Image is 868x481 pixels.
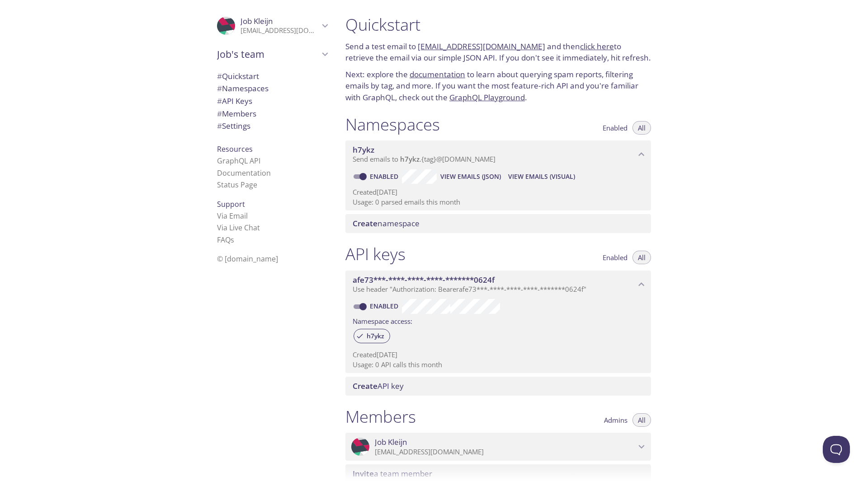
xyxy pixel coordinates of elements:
div: h7ykz namespace [345,140,651,168]
button: View Emails (Visual) [505,169,579,184]
p: [EMAIL_ADDRESS][DOMAIN_NAME] [241,26,319,35]
span: # [217,96,222,106]
a: Status Page [217,180,257,190]
span: Send emails to . {tag} @[DOMAIN_NAME] [353,154,495,163]
div: Namespaces [210,82,335,95]
h1: Namespaces [345,114,440,135]
p: Next: explore the to learn about querying spam reports, filtering emails by tag, and more. If you... [345,69,651,103]
p: Send a test email to and then to retrieve the email via our simple JSON API. If you don't see it ... [345,41,651,64]
p: Created [DATE] [353,350,644,360]
button: Admins [599,413,633,427]
div: Members [210,107,335,120]
div: h7ykz [354,329,390,343]
a: Enabled [368,172,402,181]
a: GraphQL Playground [449,92,525,103]
div: Create namespace [345,214,651,233]
span: Create [353,218,377,229]
p: Created [DATE] [353,187,644,197]
h1: API keys [345,244,406,264]
span: Job's team [217,48,319,61]
label: Namespace access: [353,314,412,327]
span: Job Kleijn [375,437,407,447]
a: Via Email [217,211,248,221]
a: click here [580,41,614,51]
div: Job Kleijn [345,433,651,461]
a: Enabled [368,302,402,310]
span: Support [217,199,245,209]
div: Job's team [210,42,335,66]
a: Documentation [217,168,271,178]
div: API Keys [210,95,335,107]
button: All [632,413,651,427]
h1: Quickstart [345,14,651,35]
div: Team Settings [210,120,335,132]
div: Create API Key [345,377,651,396]
span: # [217,71,222,81]
span: View Emails (JSON) [440,171,501,182]
a: [EMAIL_ADDRESS][DOMAIN_NAME] [418,41,545,51]
span: # [217,108,222,119]
span: View Emails (Visual) [508,171,575,182]
span: s [231,235,234,245]
a: GraphQL API [217,156,260,166]
button: All [632,121,651,135]
span: Quickstart [217,71,259,81]
button: Enabled [597,121,633,135]
p: [EMAIL_ADDRESS][DOMAIN_NAME] [375,448,636,457]
a: Via Live Chat [217,223,260,233]
a: FAQ [217,235,234,245]
span: Members [217,108,256,119]
span: h7ykz [361,332,390,340]
span: Job Kleijn [241,16,273,26]
span: Settings [217,121,250,131]
span: Resources [217,144,253,154]
button: All [632,251,651,264]
span: # [217,83,222,93]
span: Create [353,381,377,391]
a: documentation [410,69,465,79]
iframe: Help Scout Beacon - Open [823,436,850,463]
button: View Emails (JSON) [437,169,505,184]
button: Enabled [597,251,633,264]
div: Job Kleijn [210,11,335,41]
span: h7ykz [353,145,374,155]
h1: Members [345,406,416,427]
span: API Keys [217,96,252,106]
p: Usage: 0 parsed emails this month [353,197,644,207]
span: API key [353,381,404,391]
span: namespace [353,218,420,229]
p: Usage: 0 API calls this month [353,360,644,369]
span: # [217,121,222,131]
div: Quickstart [210,70,335,83]
span: h7ykz [400,154,420,163]
span: Namespaces [217,83,269,93]
span: © [DOMAIN_NAME] [217,254,278,264]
